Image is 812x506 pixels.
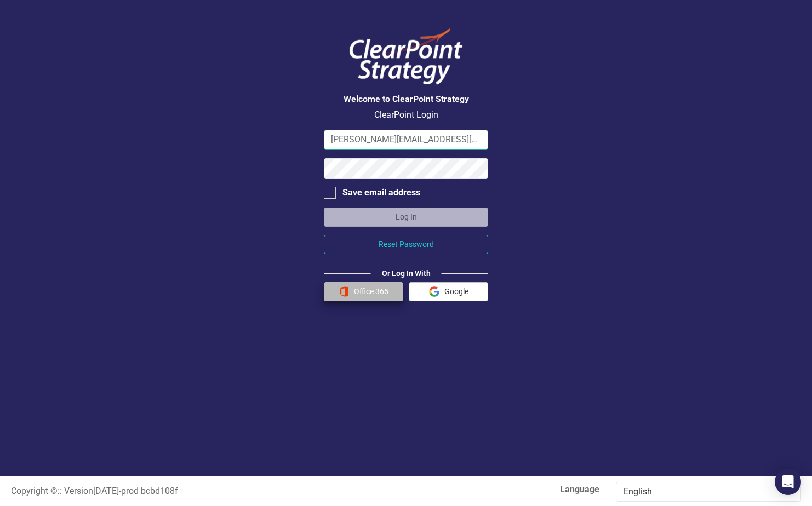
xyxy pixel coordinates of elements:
[340,22,472,91] img: ClearPoint Logo
[342,187,420,199] div: Save email address
[409,282,488,301] button: Google
[324,109,488,122] p: ClearPoint Login
[324,235,488,254] button: Reset Password
[371,268,442,279] div: Or Log In With
[624,486,782,498] div: English
[414,484,599,496] label: Language
[324,208,488,227] button: Log In
[11,486,58,496] span: Copyright ©
[775,469,801,495] div: Open Intercom Messenger
[429,286,439,297] img: Google
[324,94,488,104] h3: Welcome to ClearPoint Strategy
[339,286,349,297] img: Office 365
[324,282,403,301] button: Office 365
[3,485,406,498] div: :: Version [DATE] - prod bcbd108f
[324,130,488,150] input: Email Address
